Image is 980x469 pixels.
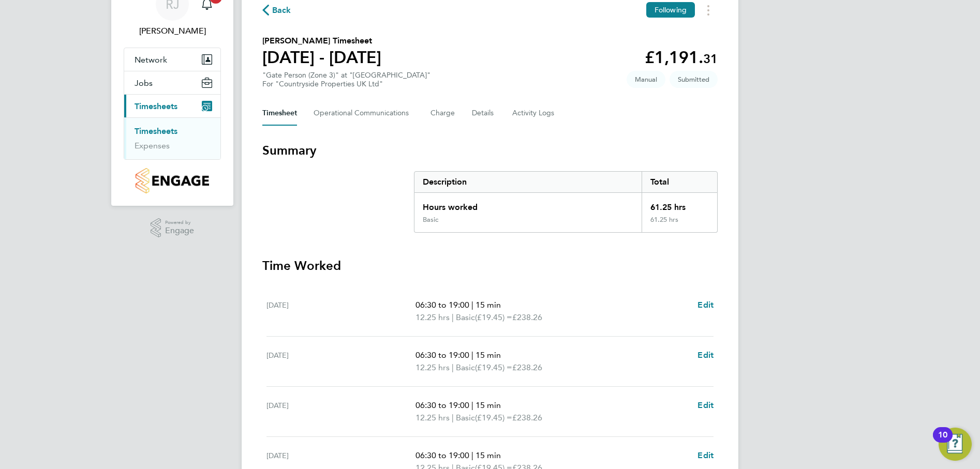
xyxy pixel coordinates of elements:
button: Details [472,101,496,126]
div: [DATE] [266,299,415,324]
h3: Time Worked [262,258,718,274]
button: Open Resource Center, 10 new notifications [939,428,972,461]
span: Basic [456,412,475,424]
button: Operational Communications [314,101,414,126]
span: 06:30 to 19:00 [415,300,469,310]
span: Powered by [165,218,194,227]
button: Back [262,4,291,17]
div: 10 [938,435,947,448]
span: | [471,350,473,360]
span: This timesheet was manually created. [627,71,665,88]
span: Edit [697,400,714,410]
h3: Summary [262,142,718,159]
a: Edit [697,299,714,311]
a: Expenses [135,141,170,150]
div: Timesheets [124,117,220,159]
div: Total [642,172,717,192]
span: Following [655,5,687,14]
a: Powered byEngage [151,218,195,238]
button: Following [646,2,695,18]
span: 06:30 to 19:00 [415,450,469,460]
span: This timesheet is Submitted. [670,71,718,88]
button: Jobs [124,71,220,94]
div: 61.25 hrs [642,216,717,232]
h2: [PERSON_NAME] Timesheet [262,35,381,47]
span: 31 [703,51,718,66]
span: Timesheets [135,101,177,111]
app-decimal: £1,191. [645,48,718,67]
span: (£19.45) = [475,362,512,372]
a: Edit [697,349,714,361]
span: | [471,450,473,460]
span: 15 min [476,300,501,310]
button: Activity Logs [512,101,556,126]
span: £238.26 [512,362,542,372]
button: Timesheets Menu [699,2,718,18]
a: Timesheets [135,126,177,136]
span: 15 min [476,350,501,360]
span: 06:30 to 19:00 [415,350,469,360]
button: Timesheets [124,95,220,117]
div: 61.25 hrs [642,193,717,216]
h1: [DATE] - [DATE] [262,47,381,68]
span: | [471,400,473,410]
span: Basic [456,311,475,324]
button: Timesheet [262,101,297,126]
span: 15 min [476,450,501,460]
a: Edit [697,449,714,462]
span: Edit [697,450,714,460]
button: Network [124,48,220,71]
span: | [471,300,473,310]
button: Charge [430,101,455,126]
div: Summary [414,171,718,233]
div: Hours worked [414,193,642,216]
span: (£19.45) = [475,413,512,422]
span: 06:30 to 19:00 [415,400,469,410]
span: 12.25 hrs [415,413,450,422]
div: For "Countryside Properties UK Ltd" [262,80,430,88]
span: Basic [456,361,475,374]
div: Description [414,172,642,192]
span: 12.25 hrs [415,312,450,322]
img: countryside-properties-logo-retina.png [136,168,209,193]
span: Engage [165,226,194,235]
span: | [452,413,454,422]
span: £238.26 [512,312,542,322]
span: | [452,312,454,322]
div: [DATE] [266,349,415,374]
a: Go to home page [124,168,221,193]
div: Basic [423,216,438,224]
span: £238.26 [512,413,542,422]
span: Remi Jelinskas [124,25,221,37]
span: Network [135,55,167,65]
span: (£19.45) = [475,312,512,322]
span: Jobs [135,78,153,88]
span: 15 min [476,400,501,410]
span: Edit [697,300,714,310]
span: Edit [697,350,714,360]
span: | [452,362,454,372]
span: Back [272,4,291,17]
div: "Gate Person (Zone 3)" at "[GEOGRAPHIC_DATA]" [262,71,430,88]
span: 12.25 hrs [415,362,450,372]
a: Edit [697,399,714,412]
div: [DATE] [266,399,415,424]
